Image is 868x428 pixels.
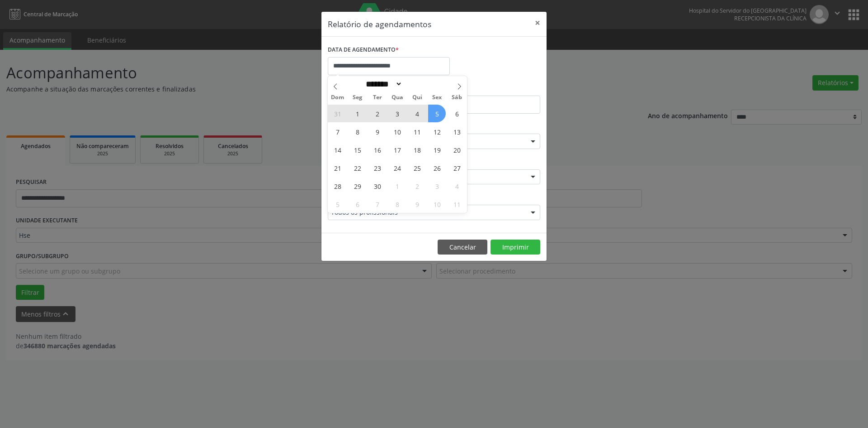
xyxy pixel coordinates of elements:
[328,18,431,30] h5: Relatório de agendamentos
[368,123,386,140] span: Setembro 9, 2025
[448,141,466,159] span: Setembro 20, 2025
[328,43,399,57] label: DATA DE AGENDAMENTO
[428,159,446,177] span: Setembro 26, 2025
[428,123,446,140] span: Setembro 12, 2025
[349,159,366,177] span: Setembro 22, 2025
[368,177,386,195] span: Setembro 30, 2025
[388,159,406,177] span: Setembro 24, 2025
[448,159,466,177] span: Setembro 27, 2025
[329,159,346,177] span: Setembro 21, 2025
[491,240,540,255] button: Imprimir
[349,105,366,122] span: Setembro 1, 2025
[427,95,447,101] span: Sex
[329,177,346,195] span: Setembro 28, 2025
[448,195,466,213] span: Outubro 11, 2025
[368,141,386,159] span: Setembro 16, 2025
[329,195,346,213] span: Outubro 5, 2025
[408,141,426,159] span: Setembro 18, 2025
[328,95,348,101] span: Dom
[428,105,446,122] span: Setembro 5, 2025
[388,105,406,122] span: Setembro 3, 2025
[528,12,547,34] button: Close
[436,82,540,96] label: ATÉ
[368,105,386,122] span: Setembro 2, 2025
[349,177,366,195] span: Setembro 29, 2025
[363,79,402,89] select: Month
[348,95,368,101] span: Seg
[447,95,467,101] span: Sáb
[408,123,426,140] span: Setembro 11, 2025
[448,177,466,195] span: Outubro 4, 2025
[387,95,407,101] span: Qua
[349,195,366,213] span: Outubro 6, 2025
[368,95,387,101] span: Ter
[428,141,446,159] span: Setembro 19, 2025
[408,195,426,213] span: Outubro 9, 2025
[388,177,406,195] span: Outubro 1, 2025
[329,105,346,122] span: Agosto 31, 2025
[408,177,426,195] span: Outubro 2, 2025
[448,123,466,140] span: Setembro 13, 2025
[329,141,346,159] span: Setembro 14, 2025
[368,195,386,213] span: Outubro 7, 2025
[388,141,406,159] span: Setembro 17, 2025
[407,95,427,101] span: Qui
[349,123,366,140] span: Setembro 8, 2025
[438,240,487,255] button: Cancelar
[402,79,432,89] input: Year
[408,159,426,177] span: Setembro 25, 2025
[329,123,346,140] span: Setembro 7, 2025
[428,195,446,213] span: Outubro 10, 2025
[388,195,406,213] span: Outubro 8, 2025
[428,177,446,195] span: Outubro 3, 2025
[388,123,406,140] span: Setembro 10, 2025
[368,159,386,177] span: Setembro 23, 2025
[408,105,426,122] span: Setembro 4, 2025
[349,141,366,159] span: Setembro 15, 2025
[448,105,466,122] span: Setembro 6, 2025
